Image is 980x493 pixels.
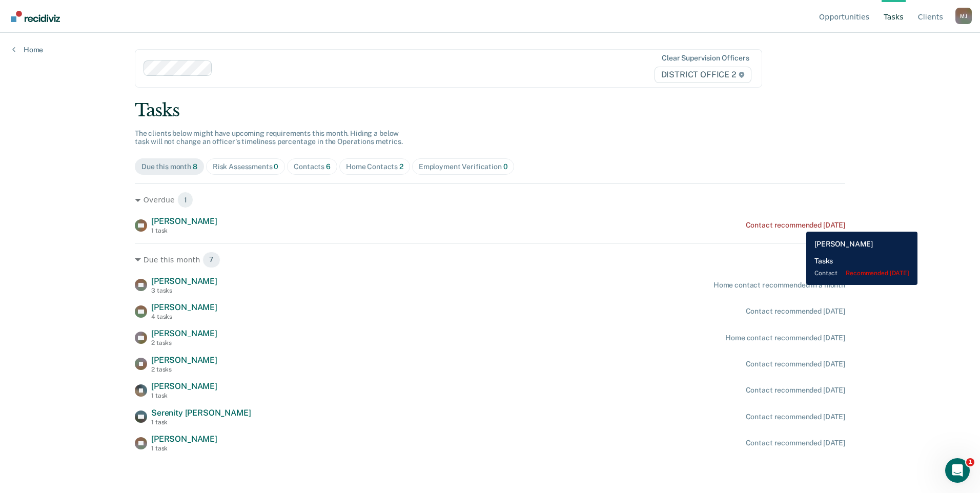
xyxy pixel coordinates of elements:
[713,281,845,290] div: Home contact recommended in a month
[193,162,197,171] span: 8
[503,162,508,171] span: 0
[746,360,845,368] div: Contact recommended [DATE]
[141,162,197,171] div: Due this month
[746,439,845,447] div: Contact recommended [DATE]
[346,162,403,171] div: Home Contacts
[746,413,845,421] div: Contact recommended [DATE]
[746,386,845,395] div: Contact recommended [DATE]
[151,216,217,226] span: [PERSON_NAME]
[945,458,970,483] iframe: Intercom live chat
[135,192,845,208] div: Overdue 1
[662,54,749,63] div: Clear supervision officers
[151,287,217,294] div: 3 tasks
[202,252,220,268] span: 7
[151,392,217,399] div: 1 task
[151,445,217,452] div: 1 task
[151,313,217,320] div: 4 tasks
[151,276,217,286] span: [PERSON_NAME]
[135,252,845,268] div: Due this month 7
[151,355,217,365] span: [PERSON_NAME]
[12,45,43,54] a: Home
[177,192,194,208] span: 1
[213,162,279,171] div: Risk Assessments
[955,8,972,24] button: Profile dropdown button
[151,408,251,418] span: Serenity [PERSON_NAME]
[725,334,845,342] div: Home contact recommended [DATE]
[151,381,217,391] span: [PERSON_NAME]
[294,162,331,171] div: Contacts
[135,100,845,121] div: Tasks
[11,11,60,22] img: Recidiviz
[151,366,217,373] div: 2 tasks
[274,162,278,171] span: 0
[151,419,251,426] div: 1 task
[655,67,751,83] span: DISTRICT OFFICE 2
[955,8,972,24] div: M J
[151,434,217,444] span: [PERSON_NAME]
[135,129,403,146] span: The clients below might have upcoming requirements this month. Hiding a below task will not chang...
[151,227,217,234] div: 1 task
[151,328,217,338] span: [PERSON_NAME]
[399,162,403,171] span: 2
[326,162,331,171] span: 6
[151,339,217,346] div: 2 tasks
[151,302,217,312] span: [PERSON_NAME]
[746,221,845,230] div: Contact recommended [DATE]
[746,307,845,316] div: Contact recommended [DATE]
[419,162,508,171] div: Employment Verification
[966,458,974,466] span: 1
